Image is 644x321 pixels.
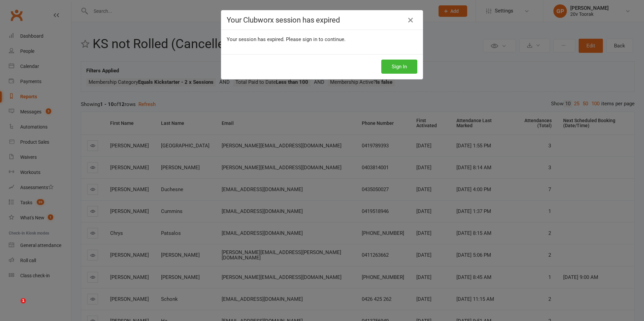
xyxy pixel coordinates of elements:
iframe: Intercom live chat [7,298,23,314]
button: Sign In [381,60,417,74]
a: Close [405,15,416,26]
span: Your session has expired. Please sign in to continue. [227,36,346,42]
h4: Your Clubworx session has expired [227,16,417,24]
span: 1 [21,298,26,304]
